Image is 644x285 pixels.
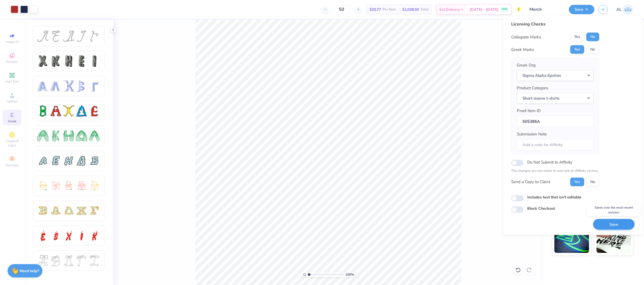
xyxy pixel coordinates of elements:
div: Licensing Checks [511,21,599,27]
button: Yes [570,177,584,186]
span: AL [616,6,621,13]
span: Decorate [6,163,19,167]
span: Designs [6,60,18,64]
span: Add Text [6,79,19,84]
label: Block Checkout [527,205,555,211]
label: Greek Org [517,62,536,68]
label: Product Category [517,85,548,91]
button: Short sleeve t-shirts [517,93,594,104]
span: [DATE] - [DATE] [470,7,499,12]
button: Yes [570,45,584,54]
label: Includes text that isn't editable [527,194,581,200]
span: $1,038.50 [402,7,419,12]
span: Per Item [383,7,396,12]
span: FREE [502,8,507,11]
label: Proof Item ID [517,108,541,114]
input: – – [331,5,352,14]
span: 100 % [345,272,354,277]
span: Greek [8,119,16,123]
span: $20.77 [369,7,381,12]
label: Submission Note [517,131,547,137]
button: No [586,177,599,186]
button: Yes [570,33,584,41]
button: No [586,33,599,41]
div: Send a Copy to Client [511,179,550,185]
input: Add a note for Affinity [517,139,594,150]
img: Glow in the Dark Ink [554,226,589,253]
div: Collegiate Marks [511,34,541,40]
img: Water based Ink [597,226,631,253]
p: The changes are too minor to warrant an Affinity review. [511,168,599,174]
label: Do Not Submit to Affinity [527,159,572,166]
div: Saves over the most recent revision [587,204,641,216]
div: Greek Marks [511,46,534,53]
span: Est. Delivery [440,7,460,12]
strong: Need help? [20,268,39,273]
button: Save [569,5,594,14]
span: Upload [7,99,17,103]
button: Sigma Alpha Epsilon [517,70,594,81]
span: Total [420,7,429,12]
a: AL [616,4,633,15]
img: Angela Legaspi [623,4,633,15]
input: Untitled Design [525,4,565,15]
span: Clipart & logos [3,139,21,147]
span: Image AI [6,40,19,44]
button: Save [593,219,635,230]
button: No [586,45,599,54]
